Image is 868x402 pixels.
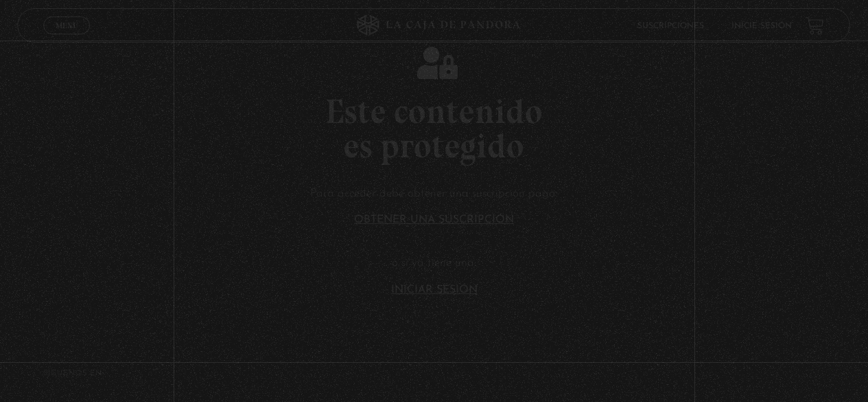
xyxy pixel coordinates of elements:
[51,32,83,42] span: Cerrar
[638,21,705,30] a: Suscripciones
[43,370,825,377] h4: SÍguenos en:
[354,214,514,225] a: Obtener una suscripción
[806,16,825,34] a: View your shopping cart
[732,21,793,30] a: Inicie sesión
[391,284,478,295] a: Iniciar Sesión
[56,21,78,30] span: Menu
